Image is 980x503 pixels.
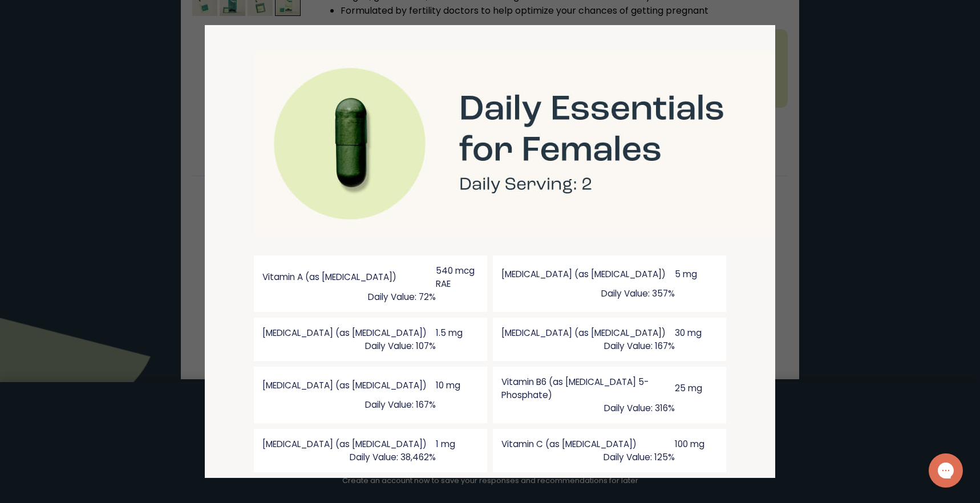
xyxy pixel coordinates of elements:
[501,375,675,401] span: Vitamin B6 (as [MEDICAL_DATA] 5-Phosphate)
[436,326,479,339] span: 1.5 mg
[675,267,718,281] span: 5 mg
[262,290,436,303] span: Daily Value: 72%
[436,437,479,451] span: 1 mg
[262,379,436,392] span: [MEDICAL_DATA] (as [MEDICAL_DATA])
[262,398,436,411] span: Daily Value: 167%
[262,451,436,464] span: Daily Value: 38,462%
[501,437,675,451] span: Vitamin C (as [MEDICAL_DATA])
[501,326,675,339] span: [MEDICAL_DATA] (as [MEDICAL_DATA])
[923,449,969,492] iframe: Gorgias live chat messenger
[501,287,675,300] span: Daily Value: 357%
[501,339,675,352] span: Daily Value: 167%
[675,382,718,395] span: 25 mg
[262,437,436,451] span: [MEDICAL_DATA] (as [MEDICAL_DATA])
[436,264,479,290] span: 540 mcg RAE
[501,401,675,415] span: Daily Value: 316%
[675,326,718,339] span: 30 mg
[262,339,436,352] span: Daily Value: 107%
[436,379,479,392] span: 10 mg
[675,437,718,451] span: 100 mg
[262,326,436,339] span: [MEDICAL_DATA] (as [MEDICAL_DATA])
[501,451,675,464] span: Daily Value: 125%
[501,267,675,281] span: [MEDICAL_DATA] (as [MEDICAL_DATA])
[262,270,436,283] span: Vitamin A (as [MEDICAL_DATA])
